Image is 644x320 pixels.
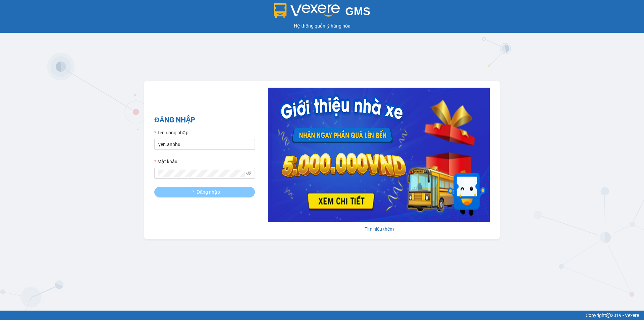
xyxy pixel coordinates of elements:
[154,139,255,150] input: Tên đăng nhập
[154,187,255,197] button: Đăng nhập
[345,5,370,17] span: GMS
[154,129,189,136] label: Tên đăng nhập
[274,10,371,15] a: GMS
[5,312,639,319] div: Copyright 2019 - Vexere
[246,171,251,176] span: eye-invisible
[189,190,197,194] span: loading
[2,22,642,30] div: Hệ thống quản lý hàng hóa
[268,88,490,222] img: banner-0
[197,188,220,196] span: Đăng nhập
[154,115,255,126] h2: ĐĂNG NHẬP
[154,158,177,165] label: Mật khẩu
[606,313,611,318] span: copyright
[274,3,340,18] img: logo 2
[268,225,490,233] div: Tìm hiểu thêm
[158,170,245,177] input: Mật khẩu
